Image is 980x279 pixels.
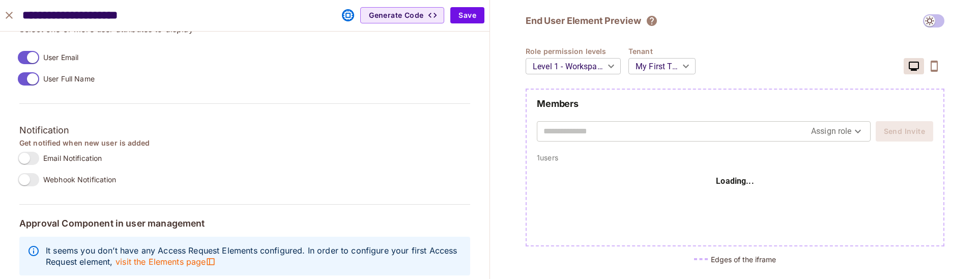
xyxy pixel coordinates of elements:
svg: This element was embedded [342,9,354,21]
span: visit the Elements page [116,256,215,267]
h4: Loading... [716,175,754,187]
h2: Members [537,98,933,110]
h2: End User Element Preview [526,15,641,27]
div: Assign role [811,123,864,139]
h3: Notification [19,123,470,138]
h4: Role permission levels [526,46,628,56]
svg: The element will only show tenant specific content. No user information will be visible across te... [646,15,658,27]
div: My First Todo List [628,52,696,80]
span: User Full Name [43,74,95,83]
span: Email Notification [43,153,102,163]
button: Send Invite [876,121,933,142]
h4: Get notified when new user is added [19,138,470,148]
span: Webhook Notification [43,175,117,184]
p: 1 users [537,153,933,162]
button: Save [450,7,484,23]
div: Level 1 - Workspace Owner [526,52,621,80]
span: User Email [43,52,78,62]
button: Generate Code [360,7,444,23]
h5: Edges of the iframe [711,255,776,264]
p: It seems you don’t have any Access Request Elements configured. In order to configure your first ... [46,245,462,267]
h5: Approval Component in user management [19,218,470,229]
h4: Tenant [628,46,703,56]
